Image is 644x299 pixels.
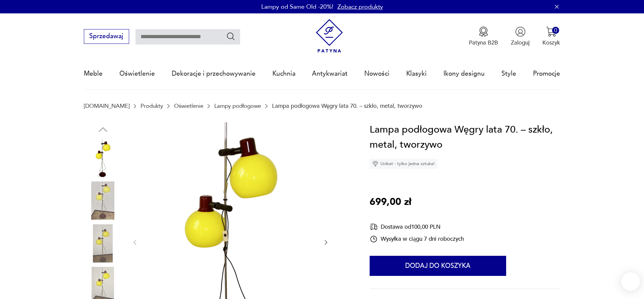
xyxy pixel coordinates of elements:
[313,19,346,53] img: Patyna - sklep z meblami i dekoracjami vintage
[84,58,103,89] a: Meble
[546,26,556,37] img: Ikona koszyka
[501,58,516,89] a: Style
[370,223,378,231] img: Ikona dostawy
[469,26,498,47] button: Patyna B2B
[511,26,530,47] button: Zaloguj
[406,58,427,89] a: Klasyki
[542,39,560,47] p: Koszyk
[84,181,122,220] img: Zdjęcie produktu Lampa podłogowa Węgry lata 70. – szkło, metal, tworzywo
[370,195,411,210] p: 699,00 zł
[370,223,464,231] div: Dostawa od 100,00 PLN
[141,103,163,109] a: Produkty
[84,139,122,177] img: Zdjęcie produktu Lampa podłogowa Węgry lata 70. – szkło, metal, tworzywo
[84,29,129,44] button: Sprzedawaj
[364,58,389,89] a: Nowości
[469,26,498,47] a: Ikona medaluPatyna B2B
[312,58,347,89] a: Antykwariat
[370,256,506,276] button: Dodaj do koszyka
[226,31,236,41] button: Szukaj
[533,58,560,89] a: Promocje
[370,122,560,153] h1: Lampa podłogowa Węgry lata 70. – szkło, metal, tworzywo
[174,103,203,109] a: Oświetlenie
[119,58,155,89] a: Oświetlenie
[84,34,129,40] a: Sprzedawaj
[621,272,640,291] iframe: Smartsupp widget button
[552,27,559,34] div: 0
[261,3,333,11] p: Lampy od Same Old -20%!
[542,26,560,47] button: 0Koszyk
[84,103,129,109] a: [DOMAIN_NAME]
[370,235,464,243] div: Wysyłka w ciągu 7 dni roboczych
[511,39,530,47] p: Zaloguj
[214,103,261,109] a: Lampy podłogowe
[515,26,526,37] img: Ikonka użytkownika
[272,103,422,109] p: Lampa podłogowa Węgry lata 70. – szkło, metal, tworzywo
[84,224,122,263] img: Zdjęcie produktu Lampa podłogowa Węgry lata 70. – szkło, metal, tworzywo
[337,3,383,11] a: Zobacz produkty
[370,159,437,169] div: Unikat - tylko jedna sztuka!
[172,58,256,89] a: Dekoracje i przechowywanie
[372,161,378,167] img: Ikona diamentu
[272,58,296,89] a: Kuchnia
[443,58,485,89] a: Ikony designu
[469,39,498,47] p: Patyna B2B
[478,26,489,37] img: Ikona medalu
